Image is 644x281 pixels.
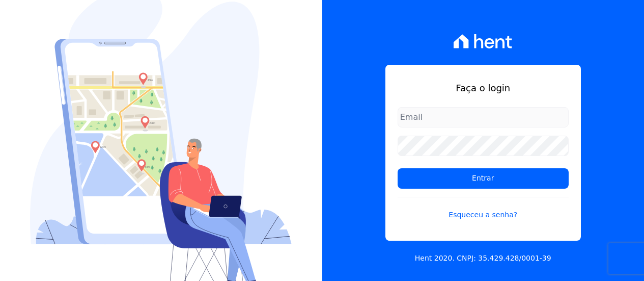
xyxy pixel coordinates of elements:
[398,197,569,220] a: Esqueceu a senha?
[398,107,569,127] input: Email
[415,253,551,264] p: Hent 2020. CNPJ: 35.429.428/0001-39
[398,168,569,189] input: Entrar
[398,81,569,95] h1: Faça o login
